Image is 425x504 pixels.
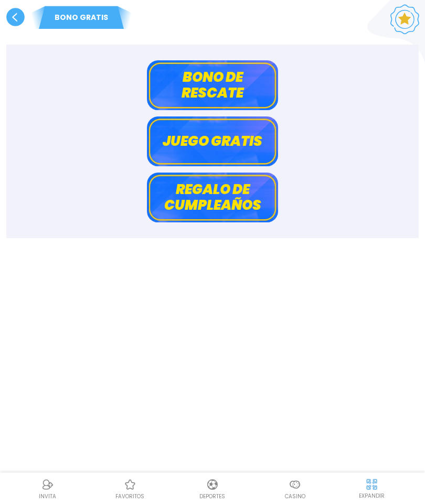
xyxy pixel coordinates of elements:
[254,477,336,500] a: CasinoCasinoCasino
[206,478,219,491] img: Deportes
[115,492,144,500] p: favoritos
[147,60,278,110] button: Bono de rescate
[147,173,278,222] button: Regalo de cumpleaños
[365,478,378,491] img: hide
[89,477,171,500] a: Casino FavoritosCasino Favoritosfavoritos
[26,12,136,23] p: BONO GRATIS
[171,477,253,500] a: DeportesDeportesDeportes
[147,116,278,166] button: Juego gratis
[289,478,301,491] img: Casino
[41,478,54,491] img: Referral
[39,492,56,500] p: INVITA
[359,492,385,500] p: EXPANDIR
[6,477,89,500] a: ReferralReferralINVITA
[285,492,305,500] p: Casino
[124,478,136,491] img: Casino Favoritos
[199,492,225,500] p: Deportes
